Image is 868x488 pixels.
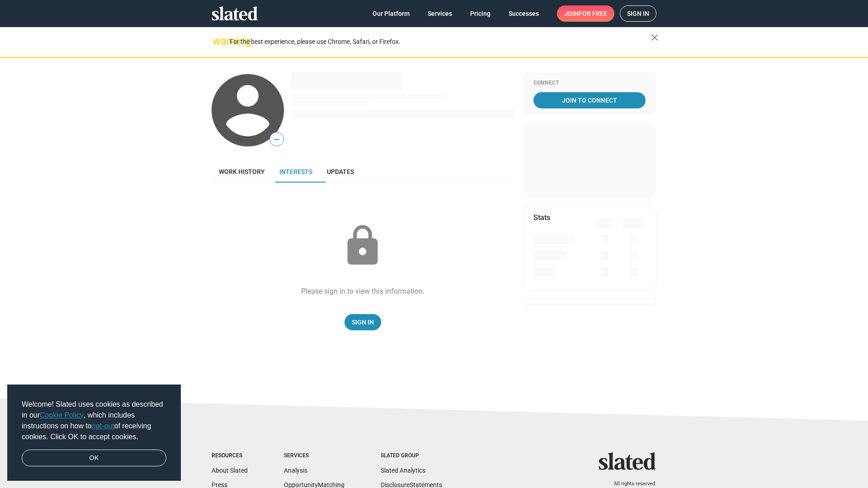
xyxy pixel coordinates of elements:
span: for free [579,5,607,22]
div: For the best experience, please use Chrome, Safari, or Firefox. [230,36,651,48]
a: Work history [212,161,272,183]
span: Welcome! Slated uses cookies as described in our , which includes instructions on how to of recei... [22,399,166,442]
mat-icon: close [649,32,660,43]
mat-card-title: Stats [533,213,550,222]
a: Join To Connect [533,92,646,108]
span: Work history [219,168,265,175]
a: Interests [272,161,320,183]
div: Slated Group [381,452,442,460]
div: Connect [533,80,646,87]
span: — [270,134,283,145]
a: Joinfor free [557,5,614,22]
span: Sign In [352,314,374,330]
a: Sign in [620,5,656,22]
div: Resources [212,452,248,460]
span: Our Platform [373,5,410,22]
mat-icon: warning [212,36,223,47]
a: Updates [320,161,361,183]
mat-icon: lock [340,223,385,268]
span: Services [428,5,452,22]
a: Successes [501,5,546,22]
span: Join To Connect [535,92,644,108]
span: Interests [279,168,312,175]
a: About Slated [212,467,248,474]
span: Sign in [627,6,649,21]
a: opt-out [92,422,114,430]
div: Please sign in to view this information. [301,286,425,296]
a: dismiss cookie message [22,450,166,467]
span: Successes [509,5,539,22]
span: Join [564,5,607,22]
div: Services [284,452,344,460]
a: Services [420,5,459,22]
a: Cookie Policy [40,411,84,419]
span: Updates [327,168,354,175]
a: Our Platform [365,5,417,22]
a: Sign In [344,314,381,330]
span: Pricing [470,5,491,22]
a: Pricing [463,5,498,22]
div: cookieconsent [7,385,181,481]
a: Slated Analytics [381,467,425,474]
a: Analysis [284,467,307,474]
